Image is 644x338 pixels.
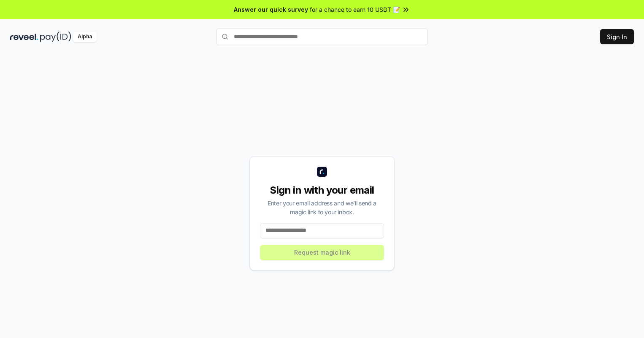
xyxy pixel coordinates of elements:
div: Enter your email address and we’ll send a magic link to your inbox. [260,199,384,216]
span: for a chance to earn 10 USDT 📝 [310,5,400,14]
div: Sign in with your email [260,184,384,197]
img: reveel_dark [10,32,38,42]
img: logo_small [317,167,327,177]
div: Alpha [73,32,97,42]
span: Answer our quick survey [234,5,308,14]
img: pay_id [40,32,71,42]
button: Sign In [600,29,634,44]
